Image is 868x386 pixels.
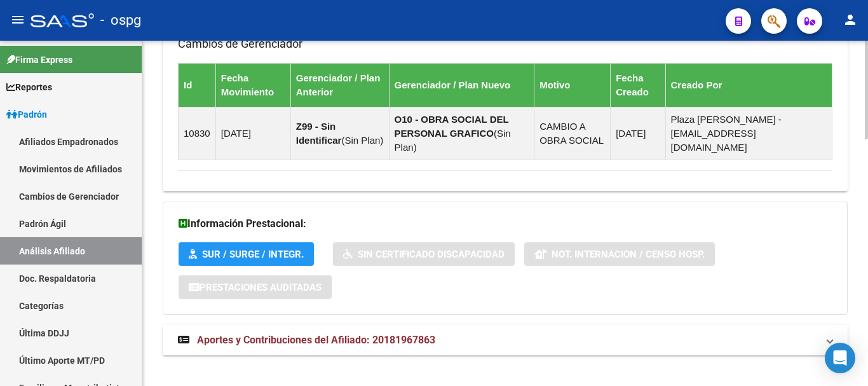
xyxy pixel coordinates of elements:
[179,215,832,233] h3: Información Prestacional:
[178,35,832,53] h3: Cambios de Gerenciador
[611,107,665,160] td: [DATE]
[100,6,141,34] span: - ospg
[524,242,715,266] button: Not. Internacion / Censo Hosp.
[552,249,705,260] span: Not. Internacion / Censo Hosp.
[6,107,47,121] span: Padrón
[6,53,72,67] span: Firma Express
[344,135,380,146] span: Sin Plan
[200,282,322,293] span: Prestaciones Auditadas
[215,107,290,160] td: [DATE]
[395,114,509,139] strong: O10 - OBRA SOCIAL DEL PERSONAL GRAFICO
[179,107,216,160] td: 10830
[665,107,832,160] td: Plaza [PERSON_NAME] - [EMAIL_ADDRESS][DOMAIN_NAME]
[389,107,534,160] td: ( )
[215,63,290,107] th: Fecha Movimiento
[179,63,216,107] th: Id
[202,249,304,260] span: SUR / SURGE / INTEGR.
[197,334,435,346] span: Aportes y Contribuciones del Afiliado: 20181967863
[290,107,389,160] td: ( )
[534,63,611,107] th: Motivo
[825,343,855,373] div: Open Intercom Messenger
[333,242,515,266] button: Sin Certificado Discapacidad
[611,63,665,107] th: Fecha Creado
[179,242,314,266] button: SUR / SURGE / INTEGR.
[534,107,611,160] td: CAMBIO A OBRA SOCIAL
[179,275,332,299] button: Prestaciones Auditadas
[389,63,534,107] th: Gerenciador / Plan Nuevo
[665,63,832,107] th: Creado Por
[10,12,25,27] mat-icon: menu
[843,12,858,27] mat-icon: person
[395,128,511,153] span: Sin Plan
[6,80,52,94] span: Reportes
[358,249,505,260] span: Sin Certificado Discapacidad
[163,325,848,355] mat-expansion-panel-header: Aportes y Contribuciones del Afiliado: 20181967863
[290,63,389,107] th: Gerenciador / Plan Anterior
[296,121,342,146] strong: Z99 - Sin Identificar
